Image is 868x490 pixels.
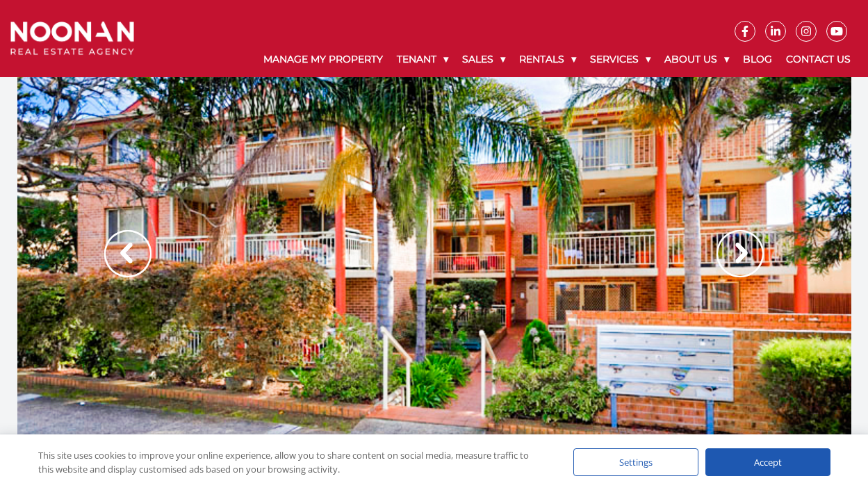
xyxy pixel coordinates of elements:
a: Manage My Property [256,42,390,77]
img: Noonan Real Estate Agency [10,22,134,56]
a: About Us [657,42,736,77]
a: Rentals [512,42,583,77]
a: Services [583,42,657,77]
a: Contact Us [779,42,858,77]
a: Tenant [390,42,455,77]
div: Accept [705,448,830,476]
div: This site uses cookies to improve your online experience, allow you to share content on social me... [38,448,546,476]
div: Settings [573,448,698,476]
a: Sales [455,42,512,77]
img: Arrow slider [104,230,152,277]
a: Blog [736,42,779,77]
img: Arrow slider [716,230,764,277]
